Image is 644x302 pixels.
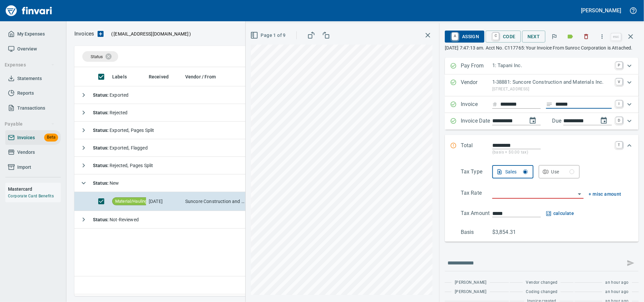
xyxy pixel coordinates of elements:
span: Statements [17,74,42,83]
span: Received [149,73,169,81]
button: Payable [2,118,57,130]
button: [PERSON_NAME] [580,5,623,16]
p: (basis + $0.00 tax) [492,149,612,156]
p: Tax Type [461,168,492,178]
p: $3,854.31 [492,228,524,236]
a: V [616,78,622,85]
strong: Status : [93,145,110,151]
p: ( ) [107,31,191,37]
span: Transactions [17,104,45,112]
span: Overview [17,45,37,53]
button: Next [522,31,545,43]
span: [PERSON_NAME] [455,279,487,286]
a: Corporate Card Benefits [8,194,54,198]
div: Sales [505,168,528,176]
a: A [452,33,458,40]
p: Invoice [461,100,492,109]
p: Tax Amount [461,209,492,218]
a: Finvari [4,3,54,19]
p: [STREET_ADDRESS] [492,86,612,93]
button: Upload an Invoice [94,30,107,38]
span: Material/Hauling [113,198,150,205]
span: [EMAIL_ADDRESS][DOMAIN_NAME] [113,31,189,37]
span: Vendor / From [185,73,216,81]
button: + misc amount [589,190,621,198]
button: Flag [547,29,562,44]
a: Statements [5,71,61,86]
div: Expand [445,113,639,130]
a: I [616,100,622,107]
div: Status [82,51,118,62]
a: My Expenses [5,27,61,42]
strong: Status : [93,217,110,222]
span: Exported, Flagged [93,145,148,151]
strong: Status : [93,128,110,133]
span: Labels [112,73,127,81]
a: Vendors [5,145,61,160]
p: 1: Tapani Inc. [492,62,612,69]
span: Import [17,163,31,171]
span: Vendor / From [185,73,224,81]
span: Received [149,73,177,81]
span: Page 1 of 9 [252,31,286,40]
a: InvoicesBeta [5,130,61,145]
button: change due date [596,113,612,129]
span: New [93,180,119,186]
span: Vendors [17,148,35,156]
nav: breadcrumb [74,30,94,38]
button: Open [575,189,584,199]
span: Exported, Pages Split [93,128,154,133]
div: Use [551,168,575,176]
div: Expand [445,135,639,162]
a: Import [5,160,61,175]
span: Vendor changed [526,279,558,286]
div: Expand [445,162,639,242]
div: Expand [445,58,639,74]
span: Status [91,54,103,59]
span: Beta [44,134,58,141]
button: More [595,29,609,44]
button: Discard [579,29,594,44]
span: Reports [17,89,34,97]
span: an hour ago [605,289,629,295]
button: Labels [563,29,578,44]
p: Total [461,142,492,156]
p: Invoice Date [461,117,492,126]
p: Due [552,117,584,125]
span: Expenses [5,61,55,69]
span: Coding changed [526,289,558,295]
div: Expand [445,96,639,113]
button: Use [539,165,580,178]
strong: Status : [93,110,110,115]
span: Labels [112,73,135,81]
button: Page 1 of 9 [249,29,288,42]
p: Tax Rate [461,189,492,199]
a: T [616,142,622,148]
span: Assign [450,31,479,42]
strong: Status : [93,163,110,168]
p: Basis [461,228,492,236]
span: [PERSON_NAME] [455,289,487,295]
button: change date [525,113,541,129]
h5: [PERSON_NAME] [581,7,621,14]
td: Suncore Construction and Materials Inc. (1-38881) [183,192,249,211]
p: Invoices [74,30,94,38]
button: Sales [492,165,533,178]
span: Close invoice [609,29,639,45]
a: P [616,62,622,68]
span: an hour ago [605,279,629,286]
button: calculate [546,209,574,218]
a: Reports [5,86,61,101]
strong: Status : [93,92,110,98]
strong: Status : [93,180,110,186]
span: My Expenses [17,30,45,38]
span: This records your message into the invoice and notifies anyone mentioned [623,255,639,271]
a: esc [611,33,621,41]
span: Rejected [93,110,127,115]
p: 1-38881: Suncore Construction and Materials Inc. [492,78,612,86]
p: Pay From [461,62,492,70]
span: Exported [93,92,128,98]
p: Vendor [461,78,492,92]
svg: Invoice description [546,101,553,108]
